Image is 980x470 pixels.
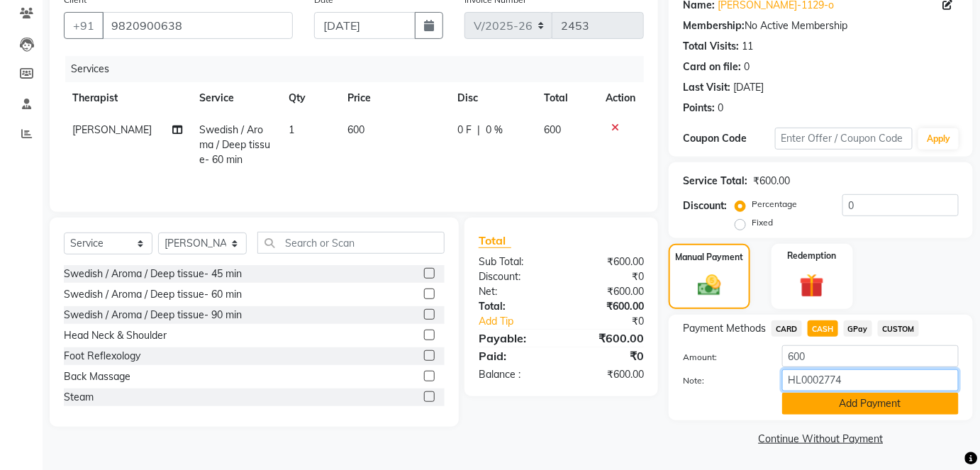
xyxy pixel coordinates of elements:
[486,123,503,138] span: 0 %
[64,12,104,39] button: +91
[535,82,597,114] th: Total
[64,308,242,323] div: Swedish / Aroma / Deep tissue- 90 min
[561,367,655,382] div: ₹600.00
[457,123,472,138] span: 0 F
[479,233,511,248] span: Total
[752,216,773,229] label: Fixed
[733,80,764,95] div: [DATE]
[561,284,655,299] div: ₹600.00
[782,369,959,391] input: Add Note
[561,299,655,314] div: ₹600.00
[788,250,837,262] label: Redemption
[449,82,536,114] th: Disc
[577,314,655,329] div: ₹0
[772,320,802,337] span: CARD
[64,349,140,364] div: Foot Reflexology
[753,174,790,189] div: ₹600.00
[775,128,913,150] input: Enter Offer / Coupon Code
[672,351,772,364] label: Amount:
[672,432,970,447] a: Continue Without Payment
[64,82,191,114] th: Therapist
[102,12,293,39] input: Search by Name/Mobile/Email/Code
[257,232,445,254] input: Search or Scan
[544,123,561,136] span: 600
[468,254,562,269] div: Sub Total:
[683,18,959,33] div: No Active Membership
[918,128,959,150] button: Apply
[468,330,562,347] div: Payable:
[683,18,745,33] div: Membership:
[782,345,959,367] input: Amount
[672,374,772,387] label: Note:
[65,56,655,82] div: Services
[792,271,832,301] img: _gift.svg
[468,284,562,299] div: Net:
[64,390,94,405] div: Steam
[683,198,727,213] div: Discount:
[742,39,753,54] div: 11
[683,101,715,116] div: Points:
[468,347,562,364] div: Paid:
[808,320,838,337] span: CASH
[683,174,747,189] div: Service Total:
[683,131,775,146] div: Coupon Code
[683,80,730,95] div: Last Visit:
[468,299,562,314] div: Total:
[683,321,766,336] span: Payment Methods
[691,272,728,299] img: _cash.svg
[683,39,739,54] div: Total Visits:
[347,123,364,136] span: 600
[289,123,294,136] span: 1
[64,369,130,384] div: Back Massage
[477,123,480,138] span: |
[64,287,242,302] div: Swedish / Aroma / Deep tissue- 60 min
[683,60,741,74] div: Card on file:
[561,269,655,284] div: ₹0
[718,101,723,116] div: 0
[752,198,797,211] label: Percentage
[64,267,242,281] div: Swedish / Aroma / Deep tissue- 45 min
[468,314,577,329] a: Add Tip
[191,82,280,114] th: Service
[468,367,562,382] div: Balance :
[744,60,750,74] div: 0
[782,393,959,415] button: Add Payment
[468,269,562,284] div: Discount:
[561,347,655,364] div: ₹0
[200,123,271,166] span: Swedish / Aroma / Deep tissue- 60 min
[72,123,152,136] span: [PERSON_NAME]
[878,320,919,337] span: CUSTOM
[280,82,339,114] th: Qty
[561,254,655,269] div: ₹600.00
[844,320,873,337] span: GPay
[561,330,655,347] div: ₹600.00
[339,82,448,114] th: Price
[64,328,167,343] div: Head Neck & Shoulder
[597,82,644,114] th: Action
[675,251,743,264] label: Manual Payment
